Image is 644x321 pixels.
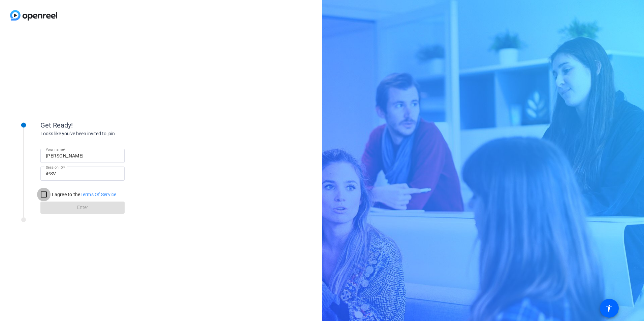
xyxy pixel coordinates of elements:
[46,147,64,151] mat-label: Your name
[40,120,175,130] div: Get Ready!
[46,165,63,169] mat-label: Session ID
[40,130,175,137] div: Looks like you've been invited to join
[605,304,613,312] mat-icon: accessibility
[80,192,117,197] a: Terms Of Service
[51,191,117,198] label: I agree to the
